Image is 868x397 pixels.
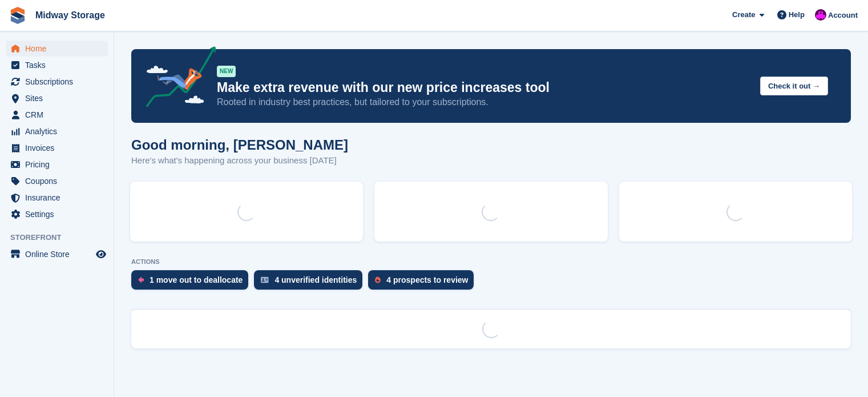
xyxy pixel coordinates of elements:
span: Storefront [10,232,114,243]
span: Sites [25,90,94,106]
img: prospect-51fa495bee0391a8d652442698ab0144808aea92771e9ea1ae160a38d050c398.svg [375,276,381,283]
img: price-adjustments-announcement-icon-8257ccfd72463d97f412b2fc003d46551f7dbcb40ab6d574587a9cd5c0d94... [136,46,216,111]
a: menu [6,173,108,189]
a: menu [6,57,108,73]
span: Settings [25,206,94,222]
span: Analytics [25,123,94,139]
a: menu [6,41,108,57]
a: menu [6,140,108,156]
button: Check it out → [760,77,828,95]
span: Help [789,9,805,21]
span: Invoices [25,140,94,156]
a: menu [6,206,108,222]
a: menu [6,190,108,206]
a: Preview store [94,247,108,261]
a: 4 unverified identities [254,270,368,295]
div: 1 move out to deallocate [150,275,243,284]
span: Coupons [25,173,94,189]
p: Here's what's happening across your business [DATE] [131,154,348,167]
img: move_outs_to_deallocate_icon-f764333ba52eb49d3ac5e1228854f67142a1ed5810a6f6cc68b1a99e826820c5.svg [138,276,144,283]
div: 4 unverified identities [274,275,357,284]
span: Create [732,9,755,21]
span: Tasks [25,57,94,73]
a: menu [6,107,108,123]
img: Gordie Sorensen [815,9,826,21]
a: menu [6,123,108,139]
span: Subscriptions [25,74,94,90]
p: Make extra revenue with our new price increases tool [217,79,751,96]
span: CRM [25,107,94,123]
span: Pricing [25,157,94,173]
h1: Good morning, [PERSON_NAME] [131,137,348,153]
div: 4 prospects to review [386,275,468,284]
img: stora-icon-8386f47178a22dfd0bd8f6a31ec36ba5ce8667c1dd55bd0f319d3a0aa187defe.svg [9,7,26,24]
p: ACTIONS [131,258,851,266]
a: 1 move out to deallocate [131,270,254,295]
a: menu [6,74,108,90]
a: menu [6,90,108,106]
p: Rooted in industry best practices, but tailored to your subscriptions. [217,96,751,109]
a: Midway Storage [31,6,110,25]
span: Home [25,41,94,57]
a: menu [6,157,108,173]
a: menu [6,246,108,262]
a: 4 prospects to review [368,270,479,295]
span: Insurance [25,190,94,206]
div: NEW [217,66,236,77]
span: Online Store [25,246,94,262]
span: Account [828,10,858,21]
img: verify_identity-adf6edd0f0f0b5bbfe63781bf79b02c33cf7c696d77639b501bdc392416b5a36.svg [261,276,269,283]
